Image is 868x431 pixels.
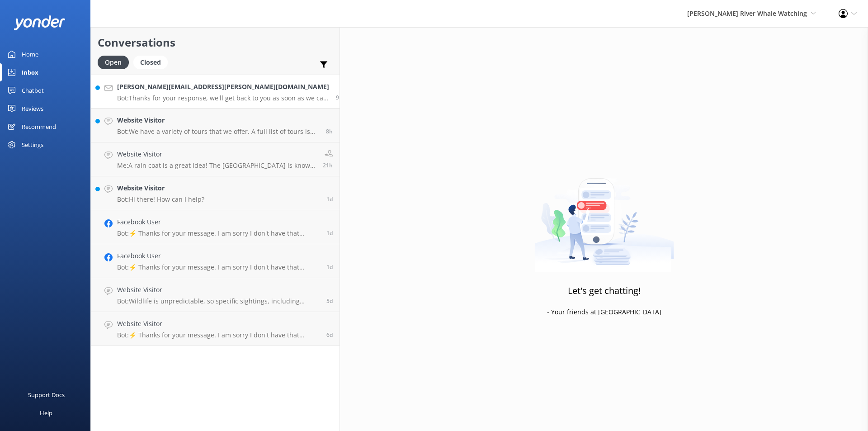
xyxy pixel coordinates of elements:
div: Support Docs [28,386,65,404]
h4: Facebook User [117,217,320,227]
span: Oct 09 2025 07:23am (UTC -07:00) America/Tijuana [336,94,344,101]
p: Bot: ⚡ Thanks for your message. I am sorry I don't have that answer for you. You're welcome to ke... [117,263,320,271]
img: yonder-white-logo.png [14,15,66,30]
p: Bot: We have a variety of tours that we offer. A full list of tours is available at [URL][DOMAIN_... [117,128,319,136]
a: Website VisitorBot:Wildlife is unpredictable, so specific sightings, including grizzlies, are not... [91,278,340,312]
div: Closed [133,56,168,69]
p: Bot: Wildlife is unpredictable, so specific sightings, including grizzlies, are not guaranteed. T... [117,297,320,305]
div: Inbox [22,63,38,81]
span: Oct 03 2025 02:49pm (UTC -07:00) America/Tijuana [326,297,333,305]
a: Facebook UserBot:⚡ Thanks for your message. I am sorry I don't have that answer for you. You're w... [91,244,340,278]
div: Open [98,56,129,69]
div: Settings [22,136,43,154]
h4: [PERSON_NAME][EMAIL_ADDRESS][PERSON_NAME][DOMAIN_NAME] [117,82,329,92]
h4: Website Visitor [117,319,320,329]
p: - Your friends at [GEOGRAPHIC_DATA] [547,307,661,317]
span: Oct 07 2025 09:47pm (UTC -07:00) America/Tijuana [326,229,333,237]
span: [PERSON_NAME] River Whale Watching [687,9,807,18]
a: [PERSON_NAME][EMAIL_ADDRESS][PERSON_NAME][DOMAIN_NAME]Bot:Thanks for your response, we'll get bac... [91,75,340,109]
h4: Website Visitor [117,285,320,295]
h4: Website Visitor [117,115,319,125]
span: Oct 08 2025 10:53pm (UTC -07:00) America/Tijuana [326,128,333,135]
div: Home [22,45,38,63]
span: Oct 07 2025 02:01pm (UTC -07:00) America/Tijuana [326,263,333,271]
span: Oct 08 2025 10:11am (UTC -07:00) America/Tijuana [323,161,333,169]
a: Website VisitorBot:We have a variety of tours that we offer. A full list of tours is available at... [91,109,340,142]
div: Chatbot [22,81,44,99]
p: Bot: Thanks for your response, we'll get back to you as soon as we can during opening hours. [117,94,329,102]
p: Bot: ⚡ Thanks for your message. I am sorry I don't have that answer for you. You're welcome to ke... [117,229,320,237]
p: Me: A rain coat is a great idea! The [GEOGRAPHIC_DATA] is known for it's wet environment. [117,161,316,170]
a: Facebook UserBot:⚡ Thanks for your message. I am sorry I don't have that answer for you. You're w... [91,210,340,244]
a: Open [98,57,133,67]
h4: Facebook User [117,251,320,261]
p: Bot: Hi there! How can I help? [117,195,204,204]
h3: Let's get chatting! [568,284,641,298]
div: Reviews [22,99,43,118]
a: Website VisitorBot:⚡ Thanks for your message. I am sorry I don't have that answer for you. You're... [91,312,340,346]
span: Oct 08 2025 05:04am (UTC -07:00) America/Tijuana [326,195,333,203]
img: artwork of a man stealing a conversation from at giant smartphone [534,159,674,272]
span: Oct 03 2025 03:38am (UTC -07:00) America/Tijuana [326,331,333,339]
h4: Website Visitor [117,149,316,159]
h2: Conversations [98,34,333,51]
a: Website VisitorMe:A rain coat is a great idea! The [GEOGRAPHIC_DATA] is known for it's wet enviro... [91,142,340,176]
div: Recommend [22,118,56,136]
p: Bot: ⚡ Thanks for your message. I am sorry I don't have that answer for you. You're welcome to ke... [117,331,320,339]
h4: Website Visitor [117,183,204,193]
a: Closed [133,57,172,67]
div: Help [40,404,52,422]
a: Website VisitorBot:Hi there! How can I help?1d [91,176,340,210]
